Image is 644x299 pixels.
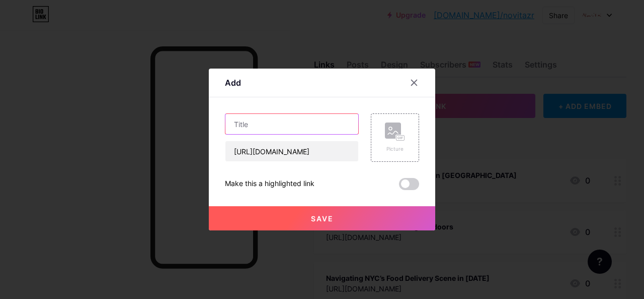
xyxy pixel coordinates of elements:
input: URL [225,141,358,161]
input: Title [225,114,358,134]
div: Picture [385,145,405,153]
div: Add [225,77,241,89]
button: Save [209,206,435,230]
div: Make this a highlighted link [225,178,314,190]
span: Save [311,214,334,223]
